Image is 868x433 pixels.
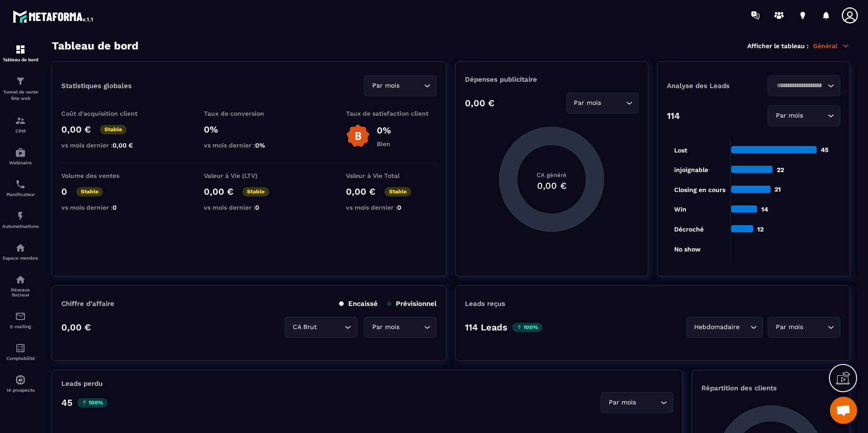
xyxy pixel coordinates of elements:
img: formation [15,76,26,87]
a: automationsautomationsAutomatisations [2,204,39,236]
p: Leads perdu [61,379,103,388]
span: 0% [255,142,265,149]
tspan: Lost [674,147,687,154]
tspan: injoignable [674,166,708,174]
p: 0% [204,124,295,135]
p: 0,00 € [346,186,375,197]
p: 45 [61,397,73,408]
p: 100% [512,323,542,332]
p: vs mois dernier : [61,204,152,211]
p: IA prospects [2,388,39,393]
input: Search for option [603,98,624,108]
span: CA Brut [291,322,319,332]
input: Search for option [805,111,825,121]
p: Analyse des Leads [667,82,754,90]
p: 0,00 € [465,98,494,108]
p: Stable [76,187,103,197]
img: automations [15,242,26,253]
span: Par mois [774,322,805,332]
p: Taux de satisfaction client [346,110,437,117]
p: 0 [61,186,67,197]
a: social-networksocial-networkRéseaux Sociaux [2,267,39,304]
p: Stable [385,187,411,197]
div: Search for option [768,105,840,126]
p: Statistiques globales [61,82,132,90]
img: email [15,311,26,322]
img: social-network [15,274,26,285]
p: 114 Leads [465,322,508,333]
div: Search for option [364,317,437,338]
input: Search for option [805,322,825,332]
p: 100% [77,398,108,408]
p: Afficher le tableau : [747,42,809,49]
p: vs mois dernier : [61,142,152,149]
input: Search for option [401,81,422,91]
p: Espace membre [2,256,39,261]
input: Search for option [401,322,422,332]
img: b-badge-o.b3b20ee6.svg [346,124,370,148]
input: Search for option [638,398,658,408]
p: Dépenses publicitaire [465,75,638,84]
p: vs mois dernier : [346,204,437,211]
tspan: Win [674,206,686,213]
p: vs mois dernier : [204,204,295,211]
img: formation [15,115,26,126]
a: formationformationCRM [2,108,39,140]
p: Bien [377,140,391,148]
p: 0,00 € [61,124,91,135]
img: automations [15,147,26,158]
p: Général [813,42,850,50]
a: automationsautomationsEspace membre [2,236,39,267]
input: Search for option [741,322,748,332]
a: schedulerschedulerPlanificateur [2,172,39,204]
p: Tableau de bord [2,57,39,62]
p: Coût d'acquisition client [61,110,152,117]
p: Réseaux Sociaux [2,287,39,297]
span: Hebdomadaire [692,322,741,332]
p: Stable [242,187,269,197]
span: Par mois [572,98,603,108]
p: Valeur à Vie (LTV) [204,172,295,179]
tspan: Décroché [674,226,704,233]
p: vs mois dernier : [204,142,295,149]
div: Search for option [285,317,357,338]
img: logo [13,8,94,25]
p: Encaissé [339,300,378,308]
span: Par mois [774,111,805,121]
p: 114 [667,110,680,121]
span: 0 [255,204,259,211]
p: Leads reçus [465,300,505,308]
p: Planificateur [2,192,39,197]
p: Prévisionnel [387,300,437,308]
p: 0,00 € [204,186,233,197]
span: Par mois [370,81,401,91]
span: Par mois [370,322,401,332]
img: automations [15,374,26,385]
p: Automatisations [2,224,39,229]
p: Tunnel de vente Site web [2,89,39,102]
tspan: Closing en cours [674,186,725,194]
a: emailemailE-mailing [2,304,39,336]
p: Stable [100,125,127,134]
p: Valeur à Vie Total [346,172,437,179]
p: 0,00 € [61,322,91,333]
img: accountant [15,343,26,354]
p: Webinaire [2,160,39,165]
img: automations [15,211,26,221]
a: automationsautomationsWebinaire [2,140,39,172]
a: formationformationTableau de bord [2,37,39,69]
span: 0,00 € [113,142,133,149]
p: E-mailing [2,324,39,329]
div: Search for option [601,392,673,413]
p: Chiffre d’affaire [61,300,114,308]
div: Ouvrir le chat [830,397,857,424]
a: accountantaccountantComptabilité [2,336,39,368]
p: Répartition des clients [701,384,840,392]
a: formationformationTunnel de vente Site web [2,69,39,108]
div: Search for option [768,317,840,338]
p: Volume des ventes [61,172,152,179]
div: Search for option [364,75,437,96]
span: Par mois [607,398,638,408]
tspan: No show [674,246,701,253]
div: Search for option [686,317,763,338]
